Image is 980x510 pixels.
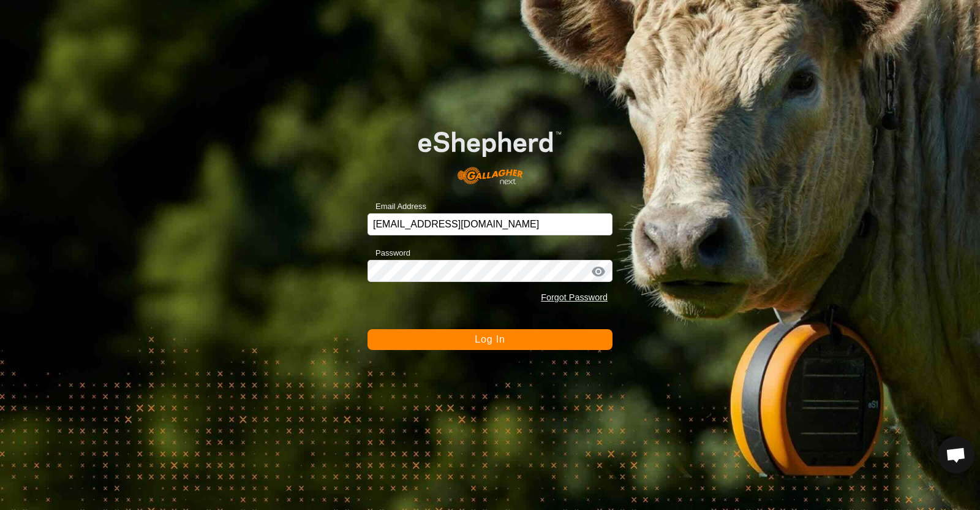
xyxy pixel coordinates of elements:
[367,329,612,350] button: Log In
[938,436,974,473] div: Open chat
[541,292,608,302] a: Forgot Password
[367,213,612,235] input: Email Address
[475,334,505,344] span: Log In
[367,200,426,213] label: Email Address
[392,111,588,194] img: E-shepherd Logo
[367,247,410,259] label: Password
